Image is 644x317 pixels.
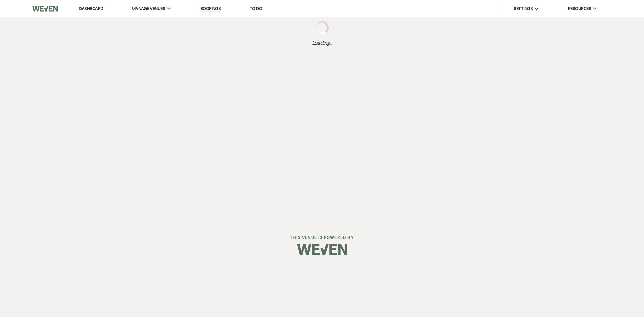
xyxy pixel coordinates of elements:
span: Resources [568,5,591,12]
a: To Do [250,6,262,11]
img: Weven Logo [32,2,58,16]
img: loading spinner [315,21,329,34]
span: Settings [514,5,533,12]
img: Weven Logo [297,237,347,261]
span: Loading... [312,39,332,47]
span: Manage Venues [132,5,165,12]
a: Dashboard [79,6,103,11]
a: Bookings [200,6,221,12]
